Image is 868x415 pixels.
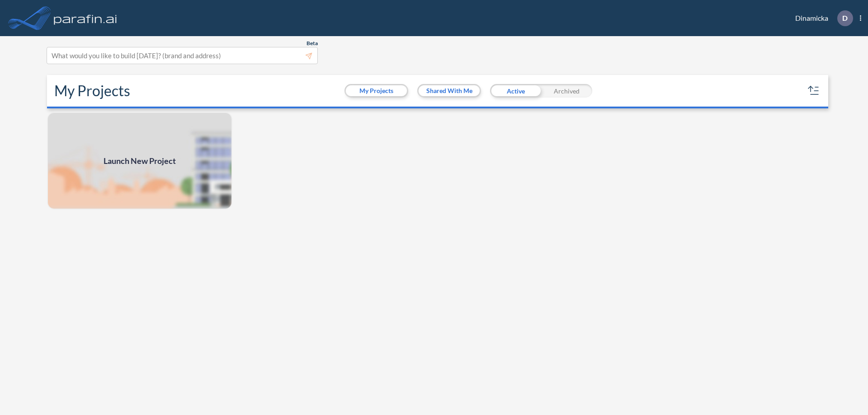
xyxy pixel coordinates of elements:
[47,112,232,210] a: Launch New Project
[842,14,848,22] p: D
[104,155,176,167] span: Launch New Project
[346,85,407,96] button: My Projects
[419,85,480,96] button: Shared With Me
[541,84,592,98] div: Archived
[52,9,119,27] img: logo
[54,82,130,99] h2: My Projects
[782,10,861,26] div: Dinamicka
[47,112,232,210] img: add
[307,40,318,47] span: Beta
[490,84,541,98] div: Active
[807,84,821,98] button: sort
